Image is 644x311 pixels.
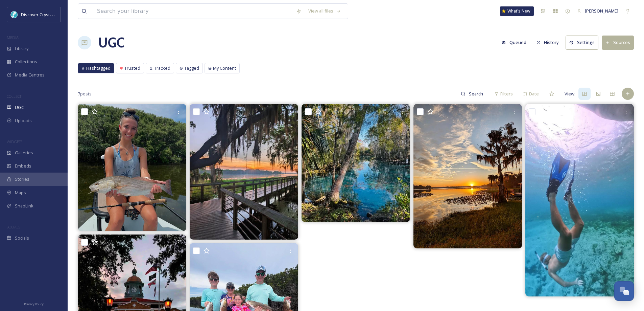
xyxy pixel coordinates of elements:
[15,203,33,209] span: SnapLink
[466,87,487,101] input: Search
[533,36,566,49] a: History
[498,36,533,49] a: Queued
[190,104,298,240] img: 499829683_17989993355803619_5177505382749154053_n.jpg
[78,91,92,97] span: 7 posts
[565,91,575,97] span: View:
[498,36,530,49] button: Queued
[7,224,20,229] span: SOCIALS
[15,176,29,182] span: Stories
[614,281,634,301] button: Open Chat
[15,117,32,124] span: Uploads
[15,163,31,169] span: Embeds
[154,65,170,71] span: Tracked
[184,65,199,71] span: Tagged
[15,59,37,65] span: Collections
[500,91,513,97] span: Filters
[15,45,28,52] span: Library
[15,72,45,78] span: Media Centres
[7,139,22,144] span: WIDGETS
[213,65,236,71] span: My Content
[98,32,124,53] a: UGC
[11,11,18,18] img: download.jpeg
[602,36,634,49] button: Sources
[302,104,410,222] img: 500238539_18513817573005330_6524480919816016323_n.jpg
[15,190,26,196] span: Maps
[15,104,24,111] span: UGC
[7,94,21,99] span: COLLECT
[24,299,44,308] a: Privacy Policy
[78,104,186,231] img: 503173937_18094954402577906_5575518413038324100_n.jpg
[15,235,29,241] span: Socials
[305,4,344,18] a: View all files
[574,4,622,18] a: [PERSON_NAME]
[566,36,598,49] button: Settings
[566,36,602,49] a: Settings
[413,104,522,248] img: 504008934_17994756923803619_235813427830134384_n.jpg
[15,150,33,156] span: Galleries
[500,6,534,16] a: What's New
[24,302,44,306] span: Privacy Policy
[525,104,634,296] img: 503644604_17857529049448552_983924676467124571_n.jpg
[529,91,539,97] span: Date
[7,35,19,40] span: MEDIA
[94,4,293,19] input: Search your library
[86,65,111,71] span: Hashtagged
[124,65,140,71] span: Trusted
[21,11,88,18] span: Discover Crystal River [US_STATE]
[533,36,563,49] button: History
[585,8,618,14] span: [PERSON_NAME]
